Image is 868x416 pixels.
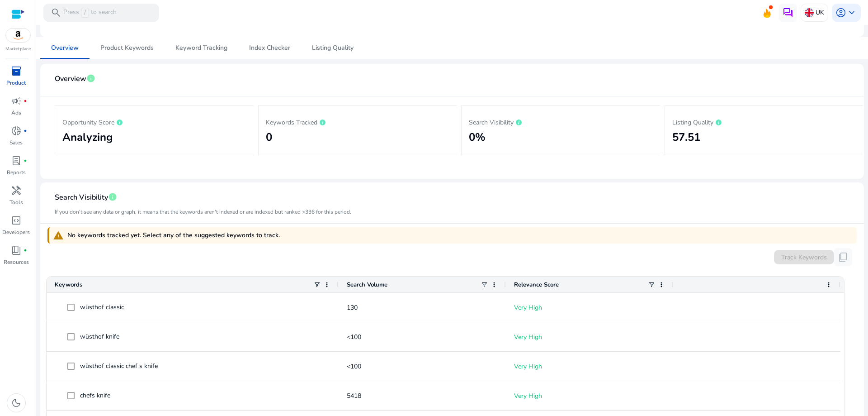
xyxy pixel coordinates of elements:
mat-card-subtitle: If you don't see any data or graph, it means that the keywords aren't indexed or are indexed but ... [55,208,351,216]
span: info [108,192,117,201]
span: donut_small [11,125,22,136]
p: Opportunity Score [62,116,246,127]
p: Press to search [63,8,117,18]
span: fiber_manual_record [24,99,27,103]
p: Developers [2,228,30,236]
span: book_4 [11,245,22,256]
h2: 0% [469,131,653,144]
img: amazon.svg [6,29,30,42]
p: Product [6,79,26,87]
span: Listing Quality [312,45,354,51]
span: search [51,7,61,18]
h2: 0 [266,131,450,144]
img: uk.svg [805,8,814,17]
span: Keyword Tracking [175,45,227,51]
span: fiber_manual_record [24,249,27,252]
span: wüsthof knife [80,332,119,341]
span: / [81,8,89,18]
span: info [86,74,95,83]
span: fiber_manual_record [24,129,27,133]
p: Very High [514,298,665,317]
span: warning [53,230,64,241]
p: UK [816,5,824,20]
span: fiber_manual_record [24,159,27,163]
p: Very High [514,328,665,346]
p: Marketplace [5,46,31,53]
span: chefs knife [80,391,110,400]
p: Tools [9,198,23,206]
span: keyboard_arrow_down [846,7,857,18]
span: Overview [55,71,86,87]
span: inventory_2 [11,66,22,77]
p: Sales [9,139,23,147]
span: account_circle [835,7,846,18]
span: wüsthof classic [80,303,124,311]
span: code_blocks [11,215,22,226]
span: 5418 [347,392,361,400]
span: wüsthof classic chef s knife [80,362,158,370]
span: Product Keywords [100,45,154,51]
p: Search Visibility [469,116,653,127]
span: <100 [347,333,361,341]
p: Very High [514,387,665,405]
p: Very High [514,357,665,376]
span: 130 [347,303,358,312]
p: Resources [4,258,29,266]
span: Overview [51,45,79,51]
h2: 57.51 [672,131,856,144]
span: Search Visibility [55,190,108,206]
p: Keywords Tracked [266,116,450,127]
span: No keywords tracked yet. Select any of the suggested keywords to track. [67,231,280,240]
span: Index Checker [249,45,290,51]
p: Ads [11,109,21,117]
h2: Analyzing [62,131,246,144]
span: Search Volume [347,281,387,289]
span: <100 [347,362,361,371]
span: Relevance Score [514,281,559,289]
span: dark_mode [11,397,22,408]
p: Listing Quality [672,116,856,127]
span: handyman [11,185,22,196]
p: Reports [7,168,26,177]
span: lab_profile [11,155,22,166]
span: Keywords [55,281,82,289]
span: campaign [11,96,22,106]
